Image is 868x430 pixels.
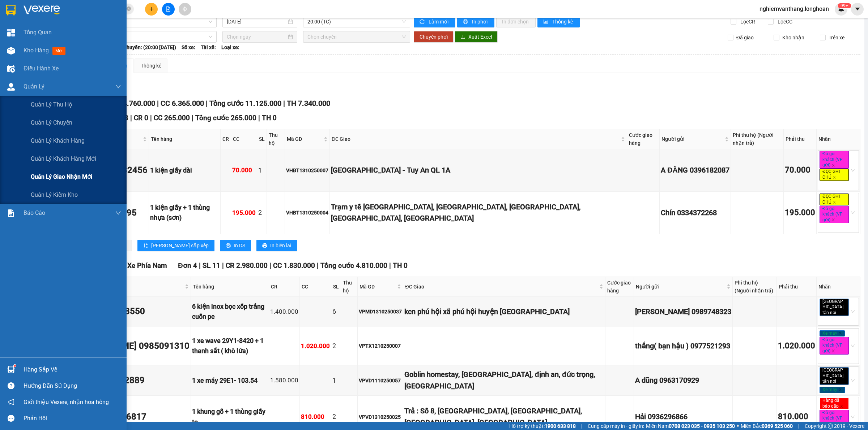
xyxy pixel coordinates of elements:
span: Mã GD [287,135,322,143]
span: close [833,175,836,179]
span: close-circle [127,6,131,13]
span: CC 265.000 [154,114,190,122]
span: ĐC Giao [405,283,597,291]
td: VPTX1210250007 [358,327,403,365]
span: close-circle [127,6,131,11]
button: caret-down [851,3,864,16]
span: close [831,349,835,353]
button: plus [145,3,158,16]
span: plus [149,6,154,12]
span: CR 2.980.000 [226,261,268,270]
td: VHBT1310250004 [285,192,330,234]
span: Thống kê [552,18,574,26]
span: Miền Bắc [741,422,793,430]
strong: 1900 633 818 [545,423,576,429]
span: Tổng cước 11.125.000 [209,99,281,108]
span: Đã gọi khách (VP gửi) [820,151,849,169]
span: close [831,164,835,167]
div: VPVD1310250025 [359,413,402,421]
span: Giới thiệu Vexere, nhận hoa hồng [24,398,109,407]
span: | [798,422,799,430]
button: printerIn DS [220,240,251,251]
span: Lọc CC [775,18,793,26]
span: download [460,34,465,40]
sup: 1 [14,365,16,367]
span: | [269,261,271,270]
span: mới [52,47,65,55]
img: solution-icon [7,209,15,217]
span: Loại xe: [221,43,239,51]
span: | [206,99,208,108]
span: down [115,84,121,90]
span: Miền Nam [646,422,735,430]
div: 70.000 [232,165,256,175]
span: Quản lý thu hộ [31,100,72,109]
span: aim [182,6,187,12]
div: 1 [258,165,265,175]
span: Chuyến: (20:00 [DATE]) [123,43,176,51]
img: logo-vxr [6,5,16,16]
span: CC 1.830.000 [273,261,315,270]
span: [GEOGRAPHIC_DATA] tận nơi [820,299,849,316]
div: Phản hồi [24,413,121,424]
button: file-add [162,3,175,16]
span: ĐỌC GHI CHÚ [820,194,849,205]
span: close [840,404,843,408]
div: 1.020.000 [301,341,330,351]
span: Người gửi [636,283,725,291]
span: close [838,388,842,391]
span: | [317,261,319,270]
span: printer [226,243,231,249]
span: 20:00 (TC) [307,16,406,27]
span: sync [420,19,426,25]
input: 14/10/2025 [227,18,286,26]
div: 1 khung gỗ + 1 thùng giấy to [192,407,268,427]
span: Tổng cước 4.810.000 [320,261,387,270]
span: Tài xế: [201,43,216,51]
span: Làm mới [429,18,450,26]
span: Đã gọi khách (VP gửi) [820,410,849,427]
div: Hàng sắp về [24,364,121,375]
span: Đơn 4 [178,261,197,270]
div: 1.400.000 [270,307,298,317]
span: Chọn chuyến [307,31,406,42]
span: ĐC Giao [332,135,620,143]
td: VPVD1110250057 [358,365,403,396]
button: In đơn chọn [496,16,536,27]
span: TH 0 [393,261,408,270]
div: 1.580.000 [270,375,298,385]
div: C hoa 0976982889 [69,374,190,387]
span: Quản lý khách hàng [31,136,85,145]
span: | [222,261,224,270]
div: Thống kê [141,62,161,70]
span: Hàng đã báo gấp [820,398,849,409]
span: [PERSON_NAME] sắp xếp [151,242,209,249]
span: | [192,114,193,122]
img: dashboard-icon [7,29,15,36]
span: ĐỌC GHI CHÚ [820,169,849,181]
th: Phí thu hộ (Người nhận trả) [733,277,777,297]
span: bar-chart [543,19,549,25]
span: Quản lý khách hàng mới [31,154,96,163]
div: Chín 0334372268 [661,207,729,218]
span: close [833,200,836,204]
img: warehouse-icon [7,83,15,91]
div: [PERSON_NAME] 0989748323 [635,306,731,317]
img: warehouse-icon [7,47,15,55]
td: VPMD1310250037 [358,297,403,327]
span: notification [8,399,14,405]
span: Trên xe [826,34,847,42]
span: copyright [828,424,833,429]
strong: 0369 525 060 [762,423,793,429]
div: 1 kiện giấy + 1 thùng nhựa (sơn) [150,203,219,223]
div: VHBT1310250004 [286,209,328,217]
div: 810.000 [301,412,330,422]
div: [PERSON_NAME] 0985091310 [69,339,190,353]
th: Cước giao hàng [605,277,634,297]
div: 1 [332,375,340,386]
span: In phơi [472,18,489,26]
span: nghiemvanthang.longhoan [754,4,835,13]
span: ⚪️ [737,425,739,427]
div: Goblin homestay, [GEOGRAPHIC_DATA], định an, đức trọng, [GEOGRAPHIC_DATA] [404,369,604,392]
span: [GEOGRAPHIC_DATA] tận nơi [820,367,849,385]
